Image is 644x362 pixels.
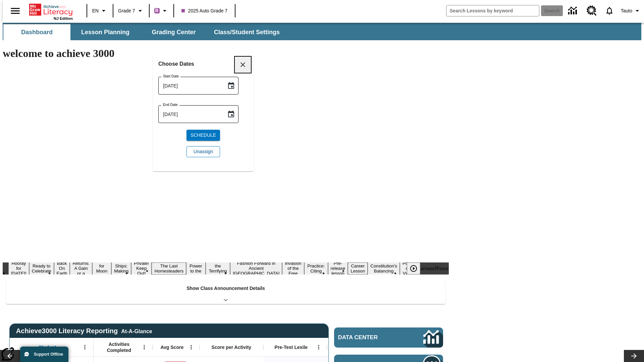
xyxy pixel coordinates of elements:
span: Score per Activity [212,344,252,350]
span: 2025 Auto Grade 7 [181,7,228,14]
span: Pre-Test Lexile [275,344,308,350]
body: Maximum 600 characters Press Escape to exit toolbar Press Alt + F10 to reach toolbar [3,5,98,11]
p: Show Class Announcement Details [186,285,265,292]
button: Slide 17 Point of View [400,260,415,277]
button: Choose date, selected date is Aug 20, 2025 [224,108,238,121]
div: Play [407,262,427,275]
a: Resource Center, Will open in new tab [583,2,601,20]
button: Open side menu [5,1,25,21]
span: Support Offline [34,352,63,357]
button: Grade: Grade 7, Select a grade [115,5,147,17]
button: Slide 8 The Last Homesteaders [152,262,186,275]
button: Open Menu [186,342,196,352]
button: Choose date, selected date is Aug 20, 2025 [224,79,238,93]
span: Achieve3000 Literacy Reporting [16,327,152,335]
button: Slide 6 Cruise Ships: Making Waves [111,257,131,280]
div: SubNavbar [3,23,641,40]
button: Slide 10 Attack of the Terrifying Tomatoes [206,257,230,280]
button: Lesson Planning [72,24,139,40]
a: Data Center [564,2,583,20]
span: Schedule [191,132,216,139]
button: Support Offline [20,347,68,362]
span: NJ Edition [54,16,73,20]
span: Unassign [194,148,213,155]
button: Grading Center [140,24,207,40]
a: Notifications [601,2,618,19]
button: Class/Student Settings [209,24,285,40]
span: Tauto [621,7,632,14]
span: B [155,6,159,15]
span: EN [92,7,99,14]
button: Slide 9 Solar Power to the People [186,257,206,280]
button: Open Menu [139,342,149,352]
button: Schedule [186,130,220,141]
button: Play [407,262,420,275]
a: Home [29,3,73,16]
span: Data Center [338,334,401,341]
button: Boost Class color is purple. Change class color [152,5,171,17]
div: Choose date [158,59,248,163]
div: At-A-Glance [121,327,152,335]
label: End Date [163,102,178,107]
input: search field [446,5,539,16]
input: MMMM-DD-YYYY [158,105,222,123]
button: Slide 12 The Invasion of the Free CD [282,255,304,282]
button: Slide 5 Time for Moon Rules? [92,257,111,280]
h6: Choose Dates [158,59,248,69]
button: Slide 1 Hooray for Constitution Day! [8,260,29,277]
span: Activities Completed [97,341,141,353]
input: MMMM-DD-YYYY [158,77,222,95]
button: Slide 16 The Constitution's Balancing Act [368,257,400,280]
button: Slide 14 Pre-release lesson [328,260,348,277]
div: Home [29,2,73,20]
span: Avg Score [160,344,183,350]
button: Slide 4 Free Returns: A Gain or a Drain? [70,255,92,282]
button: Close [235,57,251,73]
button: Slide 13 Mixed Practice: Citing Evidence [304,257,328,280]
button: Unassign [186,146,220,157]
button: Dashboard [3,24,70,40]
div: heroCarouselPause [408,265,449,271]
span: Grade 7 [118,7,135,14]
button: Language: EN, Select a language [89,5,111,17]
button: Open Menu [80,342,90,352]
button: Slide 11 Fashion Forward in Ancient Rome [230,260,282,277]
div: Show Class Announcement Details [6,281,445,304]
button: Slide 7 Private! Keep Out! [131,260,152,277]
button: Lesson carousel, Next [624,350,644,362]
h1: welcome to achieve 3000 [3,47,449,60]
a: Data Center [334,327,443,348]
button: Slide 2 Get Ready to Celebrate Juneteenth! [29,257,54,280]
button: Slide 3 Back On Earth [54,260,70,277]
button: Open Menu [314,342,324,352]
button: Slide 15 Career Lesson [348,262,368,275]
div: SubNavbar [3,24,286,40]
label: Start Date [163,74,179,79]
span: Student [39,344,56,350]
button: Profile/Settings [618,5,644,17]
